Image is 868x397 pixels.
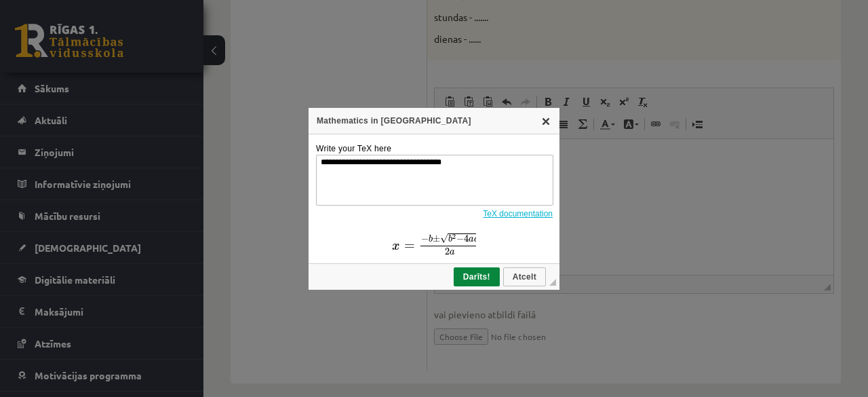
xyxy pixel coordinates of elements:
span: − [64,4,72,12]
span: Atcelt [505,272,545,282]
span: b [37,3,41,11]
span: a [77,6,82,11]
span: 2 [53,16,58,23]
a: Aizvērt [540,115,551,126]
span: − [29,4,37,12]
a: TeX documentation [483,209,553,219]
a: Atcelt [503,267,546,286]
span: 4 [72,3,77,10]
label: Write your TeX here [316,144,391,153]
span: ± [41,3,48,10]
div: Mērogot [549,279,556,286]
span: a [58,19,63,24]
div: Mathematics in [GEOGRAPHIC_DATA] [309,108,559,134]
span: Darīts! [455,272,498,282]
span: = [12,12,23,18]
a: Darīts! [454,267,500,286]
span: c [82,5,86,11]
span: 2 [60,2,64,7]
span: √ [48,1,56,12]
span: b [56,3,60,11]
